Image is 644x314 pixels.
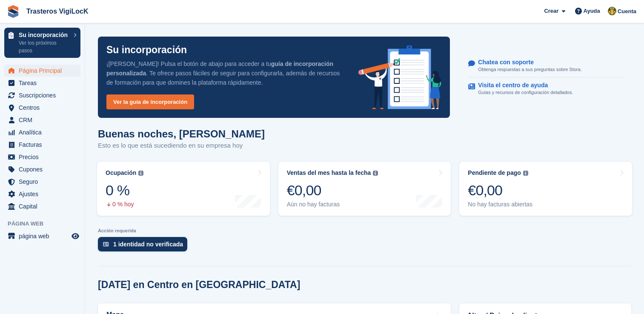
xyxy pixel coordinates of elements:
a: menu [4,176,80,188]
a: menu [4,114,80,126]
div: Ocupación [106,169,136,177]
span: Página Principal [19,65,70,77]
a: Chatea con soporte Obtenga respuestas a sus preguntas sobre Stora. [468,54,623,78]
a: menu [4,65,80,77]
span: Precios [19,151,70,163]
div: No hay facturas abiertas [468,201,532,208]
p: Ver los próximos pasos [19,39,69,54]
img: stora-icon-8386f47178a22dfd0bd8f6a31ec36ba5ce8667c1dd55bd0f319d3a0aa187defe.svg [7,5,20,18]
h2: [DATE] en Centro en [GEOGRAPHIC_DATA] [98,279,300,291]
a: menu [4,139,80,151]
span: Crear [544,7,558,15]
p: Su incorporación [19,32,69,38]
span: Página web [8,220,85,228]
a: Vista previa de la tienda [70,231,80,241]
div: 0 % hoy [106,201,143,208]
p: Obtenga respuestas a sus preguntas sobre Stora. [478,66,581,73]
p: Su incorporación [106,45,187,55]
span: Suscripciones [19,89,70,101]
span: Facturas [19,139,70,151]
a: menu [4,200,80,212]
img: onboarding-info-6c161a55d2c0e0a8cae90662b2fe09162a5109e8cc188191df67fb4f79e88e88.svg [358,46,442,109]
img: icon-info-grey-7440780725fd019a000dd9b08b2336e03edf1995a4989e88bcd33f0948082b44.svg [373,171,378,176]
h1: Buenas noches, [PERSON_NAME] [98,128,265,140]
a: menú [4,230,80,242]
span: Centros [19,102,70,114]
img: icon-info-grey-7440780725fd019a000dd9b08b2336e03edf1995a4989e88bcd33f0948082b44.svg [138,171,143,176]
span: Analítica [19,126,70,138]
a: Su incorporación Ver los próximos pasos [4,28,80,58]
a: Ventas del mes hasta la fecha €0,00 Aún no hay facturas [278,162,451,216]
div: €0,00 [287,182,378,199]
p: Esto es lo que está sucediendo en su empresa hoy [98,141,265,151]
div: Aún no hay facturas [287,201,378,208]
span: página web [19,230,70,242]
a: menu [4,126,80,138]
p: Chatea con soporte [478,59,575,66]
div: €0,00 [468,182,532,199]
a: Ver la guía de incorporación [106,94,194,109]
a: Ocupación 0 % 0 % hoy [97,162,270,216]
a: menu [4,151,80,163]
img: Arantxa Villegas [608,7,616,15]
div: Pendiente de pago [468,169,521,177]
a: Trasteros VigiLocK [23,4,92,18]
span: Ajustes [19,188,70,200]
a: menu [4,102,80,114]
img: icon-info-grey-7440780725fd019a000dd9b08b2336e03edf1995a4989e88bcd33f0948082b44.svg [523,171,528,176]
span: CRM [19,114,70,126]
p: Acción requerida [98,228,631,234]
span: Cuenta [618,7,636,16]
span: Tareas [19,77,70,89]
span: Cupones [19,163,70,175]
a: menu [4,163,80,175]
img: verify_identity-adf6edd0f0f0b5bbfe63781bf79b02c33cf7c696d77639b501bdc392416b5a36.svg [103,242,109,247]
span: Seguro [19,176,70,188]
p: Guías y recursos de configuración detallados. [478,89,573,96]
span: Ayuda [584,7,600,15]
div: 1 identidad no verificada [113,241,183,248]
p: Visita el centro de ayuda [478,82,566,89]
p: ¡[PERSON_NAME]! Pulsa el botón de abajo para acceder a tu . Te ofrece pasos fáciles de seguir par... [106,59,345,87]
div: Ventas del mes hasta la fecha [287,169,371,177]
a: Pendiente de pago €0,00 No hay facturas abiertas [459,162,632,216]
div: 0 % [106,182,143,199]
a: 1 identidad no verificada [98,237,192,256]
a: menu [4,89,80,101]
a: Visita el centro de ayuda Guías y recursos de configuración detallados. [468,77,623,100]
a: menu [4,77,80,89]
a: menu [4,188,80,200]
span: Capital [19,200,70,212]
